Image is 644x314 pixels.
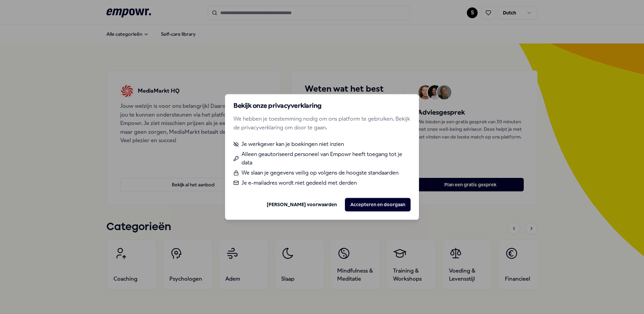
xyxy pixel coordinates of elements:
h2: Bekijk onze privacyverklaring [233,102,411,109]
a: [PERSON_NAME] voorwaarden [267,201,337,208]
li: Je e-mailadres wordt niet gedeeld met derden [233,179,411,187]
li: We slaan je gegevens veilig op volgens de hoogste standaarden [233,168,411,177]
p: We hebben je toestemming nodig om ons platform te gebruiken. Bekijk de privacyverklaring om door ... [233,115,411,132]
li: Je werkgever kan je boekingen niet inzien [233,140,411,149]
button: [PERSON_NAME] voorwaarden [261,198,342,212]
button: Accepteren en doorgaan [345,198,411,212]
li: Alleen geautoriseerd personeel van Empowr heeft toegang tot je data [233,150,411,167]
